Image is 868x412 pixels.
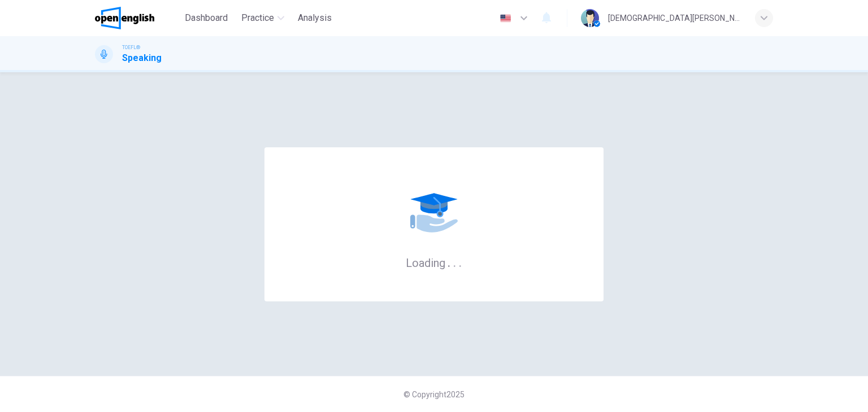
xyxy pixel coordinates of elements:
img: Profile picture [581,9,599,27]
span: © Copyright 2025 [403,390,465,399]
a: OpenEnglish logo [95,7,180,29]
h6: . [458,252,462,271]
span: TOEFL® [122,43,140,51]
h6: . [447,252,451,271]
button: Analysis [293,8,336,28]
div: [DEMOGRAPHIC_DATA][PERSON_NAME] [608,11,741,25]
button: Practice [237,8,289,28]
span: Dashboard [185,11,228,25]
span: Practice [241,11,274,25]
img: en [498,14,513,23]
h6: Loading [406,255,462,270]
h1: Speaking [122,51,162,65]
h6: . [453,252,457,271]
img: OpenEnglish logo [95,7,154,29]
span: Analysis [298,11,332,25]
button: Dashboard [180,8,232,28]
